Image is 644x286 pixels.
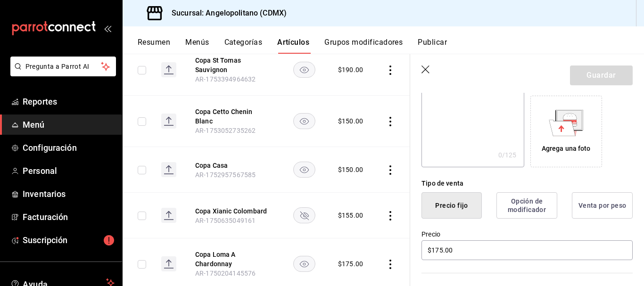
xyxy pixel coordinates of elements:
[386,260,395,269] button: actions
[496,192,557,219] button: Opción de modificador
[23,188,115,200] span: Inventarios
[224,38,263,54] button: Categorías
[185,38,209,54] button: Menús
[421,231,633,237] label: Precio
[386,211,395,221] button: actions
[338,211,363,220] div: $ 155.00
[23,234,115,246] span: Suscripción
[7,68,116,78] a: Pregunta a Parrot AI
[338,65,363,74] div: $ 190.00
[293,62,315,78] button: availability-product
[195,127,256,134] span: AR-1753052735262
[386,117,395,126] button: actions
[195,161,271,170] button: edit-product-location
[104,25,111,32] button: open_drawer_menu
[386,65,395,75] button: actions
[195,250,271,269] button: edit-product-location
[293,113,315,129] button: availability-product
[293,256,315,272] button: availability-product
[338,116,363,126] div: $ 150.00
[195,206,271,216] button: edit-product-location
[23,118,115,131] span: Menú
[195,217,256,224] span: AR-1750635049161
[421,192,482,219] button: Precio fijo
[10,57,116,76] button: Pregunta a Parrot AI
[195,270,256,277] span: AR-1750204145576
[324,38,403,54] button: Grupos modificadores
[498,150,517,160] div: 0 /125
[421,179,633,188] div: Tipo de venta
[138,38,644,54] div: navigation tabs
[542,144,591,154] div: Agrega una foto
[421,240,633,260] input: $0.00
[23,211,115,223] span: Facturación
[138,38,170,54] button: Resumen
[195,75,256,83] span: AR-1753394964632
[23,164,115,177] span: Personal
[277,38,309,54] button: Artículos
[338,259,363,269] div: $ 175.00
[25,62,101,72] span: Pregunta a Parrot AI
[23,95,115,108] span: Reportes
[23,141,115,154] span: Configuración
[533,98,600,165] div: Agrega una foto
[195,56,271,74] button: edit-product-location
[293,207,315,223] button: availability-product
[195,107,271,126] button: edit-product-location
[386,165,395,175] button: actions
[338,165,363,174] div: $ 150.00
[293,162,315,178] button: availability-product
[572,192,633,219] button: Venta por peso
[418,38,447,54] button: Publicar
[164,8,287,19] h3: Sucursal: Angelopolitano (CDMX)
[195,171,256,179] span: AR-1752957567585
